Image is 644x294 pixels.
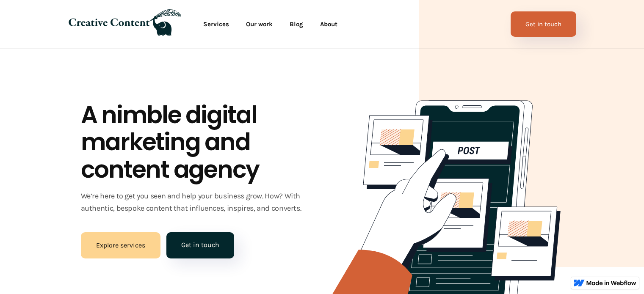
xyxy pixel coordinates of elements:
a: Get in touch [166,232,234,258]
a: Get in touch [511,11,576,37]
a: Our work [238,16,281,33]
img: Made in Webflow [586,280,636,286]
a: Explore services [81,232,160,258]
a: Services [195,16,238,33]
a: About [312,16,346,33]
p: We’re here to get you seen and help your business grow. How? With authentic, bespoke content that... [81,190,313,214]
h1: A nimble digital marketing and content agency [81,102,313,183]
a: home [68,9,181,39]
a: Blog [281,16,312,33]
